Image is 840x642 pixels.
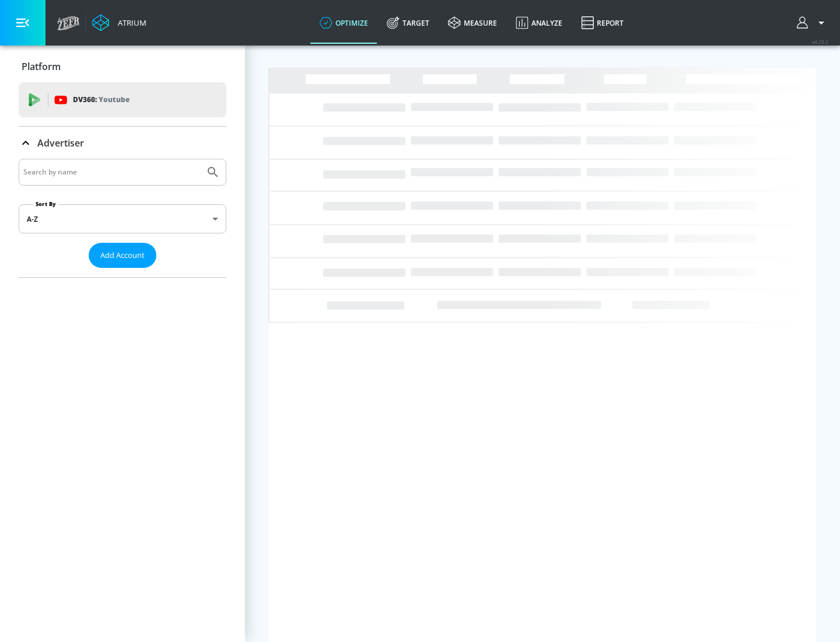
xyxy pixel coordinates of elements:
[439,2,506,44] a: measure
[19,268,226,277] nav: list of Advertiser
[377,2,439,44] a: Target
[22,60,61,73] p: Platform
[19,82,226,117] div: DV360: Youtube
[92,14,146,32] a: Atrium
[37,137,84,149] p: Advertiser
[99,93,129,106] p: Youtube
[506,2,572,44] a: Analyze
[812,39,828,45] span: v 4.25.2
[113,18,146,28] div: Atrium
[89,243,156,268] button: Add Account
[33,200,58,208] label: Sort By
[19,204,226,233] div: A-Z
[19,159,226,277] div: Advertiser
[100,249,145,262] span: Add Account
[73,93,129,106] p: DV360:
[310,2,377,44] a: optimize
[572,2,633,44] a: Report
[19,127,226,159] div: Advertiser
[19,50,226,83] div: Platform
[23,165,200,180] input: Search by name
